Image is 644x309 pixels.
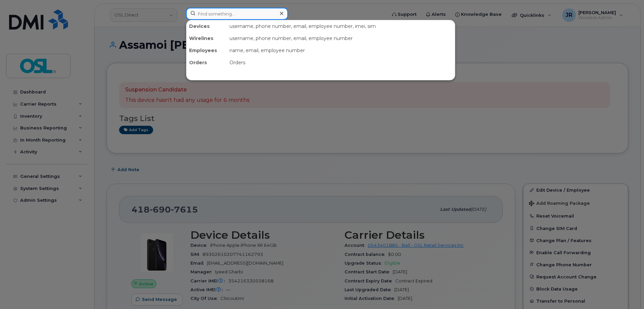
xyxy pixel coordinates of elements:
[186,32,227,44] div: Wirelines
[186,44,227,56] div: Employees
[227,20,455,32] div: username, phone number, email, employee number, imei, sim
[227,44,455,56] div: name, email, employee number
[186,56,227,69] div: Orders
[186,20,227,32] div: Devices
[227,56,455,69] div: Orders
[227,32,455,44] div: username, phone number, email, employee number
